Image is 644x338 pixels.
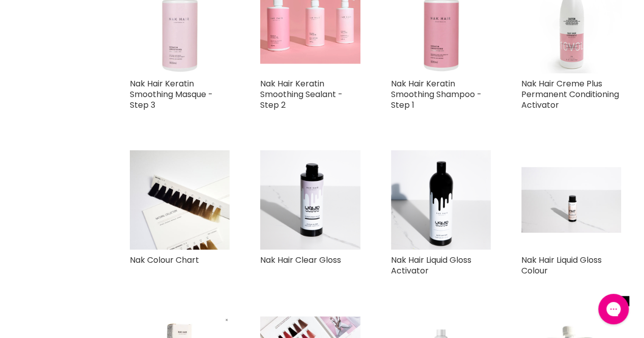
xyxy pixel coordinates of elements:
img: Nak Hair Liquid Gloss Colour [521,167,621,233]
a: Nak Hair Clear Gloss [260,254,341,266]
a: Nak Hair Keratin Smoothing Shampoo - Step 1 [391,78,482,111]
img: Nak Hair Liquid Gloss Activator [391,150,491,250]
a: Nak Hair Liquid Gloss Activator [391,254,471,276]
img: Nak Hair Clear Gloss [260,150,360,250]
iframe: Gorgias live chat messenger [593,290,634,328]
a: Nak Hair Creme Plus Permanent Conditioning Activator [521,78,619,111]
img: Nak Colour Chart [130,150,230,250]
a: Nak Colour Chart [130,254,199,266]
a: Nak Hair Liquid Gloss Colour [521,254,602,276]
a: Nak Hair Keratin Smoothing Sealant - Step 2 [260,78,343,111]
a: Nak Hair Liquid Gloss Colour [521,150,621,250]
a: Nak Hair Keratin Smoothing Masque - Step 3 [130,78,213,111]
